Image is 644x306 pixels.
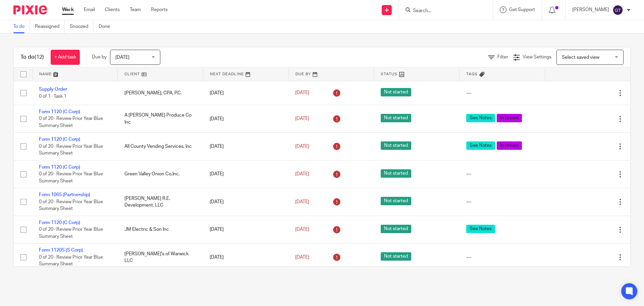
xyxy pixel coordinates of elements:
[497,55,508,59] span: Filter
[13,20,30,33] a: To do
[39,87,67,92] a: Supply Order
[118,216,203,243] td: JM Electric & Son Inc
[295,227,309,232] span: [DATE]
[92,54,107,60] p: Due by
[381,225,411,233] span: Not started
[39,192,90,197] a: Form 1065 (Partnership)
[466,114,495,122] span: See Notes
[35,20,65,33] a: Reassigned
[295,91,309,95] span: [DATE]
[497,141,522,150] span: In review
[118,244,203,271] td: [PERSON_NAME]'s of Warwick LLC
[84,6,95,13] a: Email
[203,216,288,243] td: [DATE]
[466,199,538,205] div: ---
[295,116,309,121] span: [DATE]
[39,200,103,211] span: 0 of 20 · Review Prior Year Blue Summary Sheet
[39,220,80,225] a: Form 1120 (C Corp)
[203,81,288,105] td: [DATE]
[203,160,288,188] td: [DATE]
[295,200,309,204] span: [DATE]
[295,255,309,260] span: [DATE]
[497,114,522,122] span: In review
[118,133,203,160] td: All County Vending Services, Inc
[39,137,80,142] a: Form 1120 (C Corp)
[62,6,74,13] a: Work
[466,171,538,177] div: ---
[466,254,538,261] div: ---
[562,55,599,60] span: Select saved view
[203,105,288,132] td: [DATE]
[203,244,288,271] td: [DATE]
[115,55,129,60] span: [DATE]
[13,5,47,14] img: Pixie
[39,144,103,156] span: 0 of 20 · Review Prior Year Blue Summary Sheet
[118,81,203,105] td: [PERSON_NAME], CPA, P.C.
[381,88,411,96] span: Not started
[295,144,309,149] span: [DATE]
[523,55,551,59] span: View Settings
[20,54,44,61] h1: To do
[51,50,80,65] a: + Add task
[99,20,115,33] a: Done
[381,141,411,150] span: Not started
[39,117,103,128] span: 0 of 20 · Review Prior Year Blue Summary Sheet
[39,165,80,170] a: Form 1120 (C Corp)
[39,227,103,239] span: 0 of 20 · Review Prior Year Blue Summary Sheet
[509,7,535,12] span: Get Support
[412,8,473,14] input: Search
[105,6,120,13] a: Clients
[118,160,203,188] td: Green Valley Onion Co,Inc.
[381,252,411,261] span: Not started
[39,255,103,267] span: 0 of 20 · Review Prior Year Blue Summary Sheet
[70,20,94,33] a: Snoozed
[130,6,141,13] a: Team
[118,188,203,216] td: [PERSON_NAME] R.E. Development, LLC
[466,141,495,150] span: See Notes
[381,169,411,178] span: Not started
[203,133,288,160] td: [DATE]
[612,5,623,15] img: svg%3E
[381,114,411,122] span: Not started
[118,105,203,132] td: A [PERSON_NAME] Produce Co Inc
[466,72,478,76] span: Tags
[35,54,44,60] span: (12)
[39,248,83,253] a: Form 1120S (S Corp)
[572,6,609,13] p: [PERSON_NAME]
[39,94,66,99] span: 0 of 1 · Task 1
[381,197,411,205] span: Not started
[295,172,309,176] span: [DATE]
[151,6,168,13] a: Reports
[39,110,80,114] a: Form 1120 (C Corp)
[203,188,288,216] td: [DATE]
[466,225,495,233] span: See Notes
[466,90,538,96] div: ---
[39,172,103,183] span: 0 of 20 · Review Prior Year Blue Summary Sheet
